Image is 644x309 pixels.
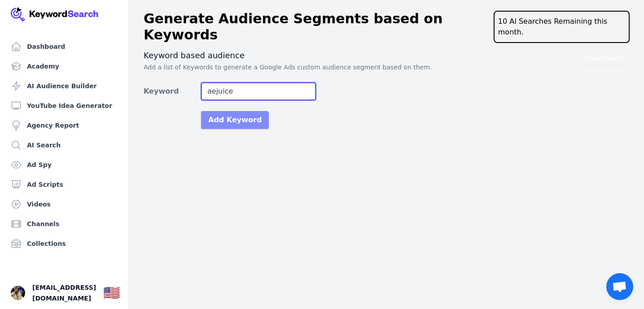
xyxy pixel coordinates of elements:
img: Your Company [11,7,99,21]
a: Collections [7,235,122,253]
a: Ad Scripts [7,176,122,193]
a: AI Search [7,136,122,154]
button: Add Keyword [201,111,269,129]
p: Add a list of Keywords to generate a Google Ads custom audience segment based on them. [144,63,630,72]
h3: Keyword based audience [144,50,630,61]
a: Channels [7,215,122,233]
a: Academy [7,57,122,75]
input: Enter a Keyword [201,82,316,100]
label: Keyword [144,86,201,97]
button: Open user button [11,286,25,300]
a: Agency Report [7,116,122,134]
button: Video Tutorial [581,52,628,65]
div: 10 AI Searches Remaining this month. [494,11,630,43]
a: Открытый чат [606,273,633,300]
a: AI Audience Builder [7,77,122,95]
img: Lea Natik [11,286,25,300]
div: 🇺🇸 [103,285,120,301]
a: YouTube Idea Generator [7,97,122,115]
span: [EMAIL_ADDRESS][DOMAIN_NAME] [32,282,96,304]
a: Dashboard [7,38,122,56]
h1: Generate Audience Segments based on Keywords [144,11,494,43]
button: 🇺🇸 [103,284,120,302]
a: Ad Spy [7,156,122,174]
a: Videos [7,195,122,213]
